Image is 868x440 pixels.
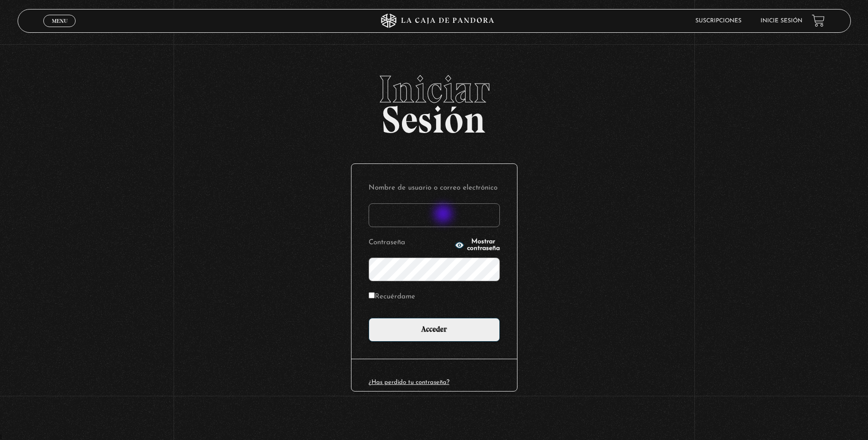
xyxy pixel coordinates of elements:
[18,70,851,131] h2: Sesión
[369,318,500,342] input: Acceder
[369,292,375,298] input: Recuérdame
[455,239,500,252] button: Mostrar contraseña
[18,70,851,108] span: Iniciar
[812,14,825,27] a: View your shopping cart
[49,26,71,32] span: Cerrar
[369,236,452,250] label: Contraseña
[369,379,449,385] a: ¿Has perdido tu contraseña?
[52,18,68,24] span: Menu
[369,181,500,196] label: Nombre de usuario o correo electrónico
[761,18,802,24] a: Inicie sesión
[695,18,741,24] a: Suscripciones
[369,290,415,305] label: Recuérdame
[467,239,500,252] span: Mostrar contraseña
